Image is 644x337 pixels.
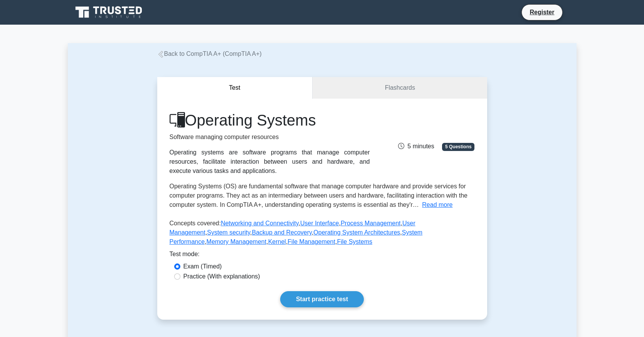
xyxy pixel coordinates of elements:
span: 5 minutes [398,143,434,149]
a: Register [525,7,559,17]
span: Operating Systems (OS) are fundamental software that manage computer hardware and provide service... [170,183,467,208]
h1: Operating Systems [170,111,370,129]
a: Start practice test [280,291,364,307]
a: Kernel [268,238,286,245]
div: Operating systems are software programs that manage computer resources, facilitate interaction be... [170,148,370,176]
a: Back to CompTIA A+ (CompTIA A+) [157,50,262,57]
button: Test [157,77,313,99]
a: Operating System Architectures [313,229,400,236]
span: 5 Questions [442,143,474,151]
a: File Systems [337,238,372,245]
a: System security [207,229,250,236]
p: Concepts covered: , , , , , , , , , , , [170,219,475,250]
label: Exam (Timed) [183,262,222,271]
div: Test mode: [170,250,475,262]
a: User Interface [300,220,339,226]
a: Backup and Recovery [252,229,312,236]
a: Process Management [341,220,401,226]
a: File Management [288,238,335,245]
a: Flashcards [313,77,487,99]
p: Software managing computer resources [170,132,370,142]
a: Memory Management [207,238,267,245]
label: Practice (With explanations) [183,272,260,281]
a: User Management [170,220,415,236]
a: Networking and Connectivity [221,220,299,226]
button: Read more [422,200,452,210]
